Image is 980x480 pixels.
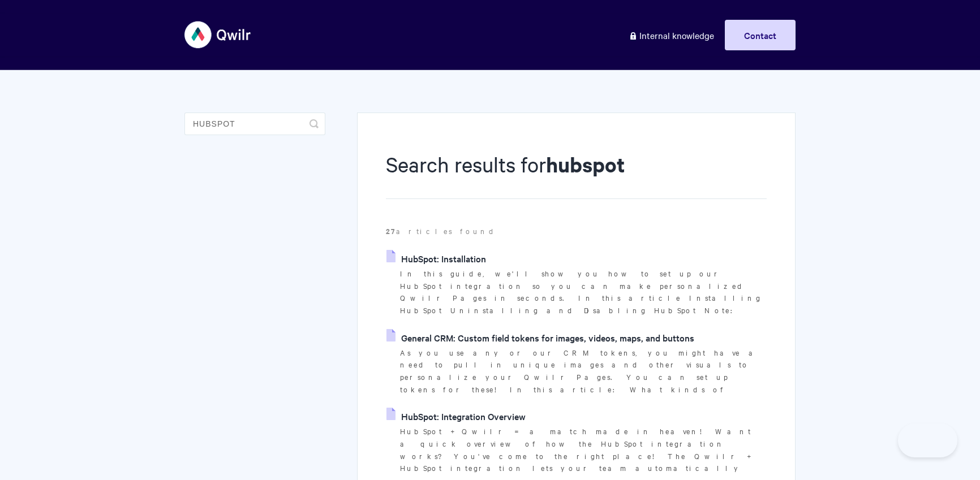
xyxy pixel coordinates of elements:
[898,423,957,457] iframe: Toggle Customer Support
[386,226,396,236] strong: 27
[400,267,767,317] p: In this guide, we'll show you how to set up our HubSpot integration so you can make personalized ...
[386,250,486,267] a: HubSpot: Installation
[546,150,625,178] strong: hubspot
[725,20,796,50] a: Contact
[400,347,767,396] p: As you use any or our CRM tokens, you might have a need to pull in unique images and other visual...
[620,20,723,50] a: Internal knowledge
[386,329,694,346] a: General CRM: Custom field tokens for images, videos, maps, and buttons
[386,408,526,425] a: HubSpot: Integration Overview
[400,425,767,474] p: HubSpot + Qwilr = a match made in heaven! Want a quick overview of how the HubSpot integration wo...
[184,14,252,56] img: Qwilr Help Center
[386,150,767,199] h1: Search results for
[386,225,767,237] p: articles found
[184,113,325,135] input: Search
